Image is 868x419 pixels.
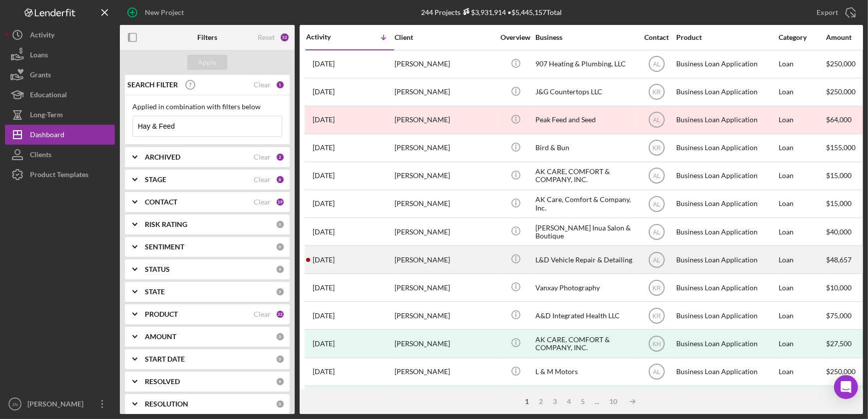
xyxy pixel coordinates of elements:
[676,51,776,77] div: Business Loan Application
[30,45,48,67] div: Loans
[605,398,623,406] div: 10
[5,394,115,414] button: JN[PERSON_NAME]
[548,398,562,406] div: 3
[653,201,660,208] text: AL
[520,398,534,406] div: 1
[535,246,635,273] div: L&D Vehicle Repair & Detailing
[535,79,635,105] div: J&G Countertops LLC
[313,88,335,96] time: 2025-09-08 22:09
[676,387,776,413] div: Business Loan Application
[395,387,494,413] div: [PERSON_NAME]
[653,61,660,68] text: AL
[807,2,863,22] button: Export
[779,330,825,357] div: Loan
[313,228,335,236] time: 2025-05-14 02:01
[5,45,115,65] a: Loans
[653,228,660,235] text: AL
[145,333,176,341] b: AMOUNT
[576,398,590,406] div: 5
[395,302,494,329] div: [PERSON_NAME]
[779,218,825,245] div: Loan
[460,8,506,16] div: $3,931,914
[779,191,825,217] div: Loan
[145,355,185,363] b: START DATE
[535,33,635,41] div: Business
[779,135,825,161] div: Loan
[5,65,115,85] a: Grants
[779,107,825,133] div: Loan
[5,125,115,145] a: Dashboard
[652,145,661,152] text: KR
[826,59,856,68] span: $250,000
[395,163,494,189] div: [PERSON_NAME]
[5,85,115,105] button: Educational
[5,165,115,185] button: Product Templates
[254,310,271,318] div: Clear
[306,33,350,41] div: Activity
[197,33,217,41] b: Filters
[25,394,90,417] div: [PERSON_NAME]
[145,400,188,408] b: RESOLUTION
[313,60,335,68] time: 2025-09-11 23:12
[779,51,825,77] div: Loan
[676,246,776,273] div: Business Loan Application
[534,398,548,406] div: 2
[535,387,635,413] div: Alpha Plumbing & Heating LLC
[779,302,825,329] div: Loan
[676,218,776,245] div: Business Loan Application
[276,242,285,251] div: 0
[779,387,825,413] div: Loan
[313,368,335,376] time: 2025-01-02 22:05
[652,312,661,319] text: KR
[779,163,825,189] div: Loan
[779,274,825,301] div: Loan
[653,256,660,263] text: AL
[313,144,335,152] time: 2025-06-18 00:43
[313,284,335,292] time: 2025-04-11 19:51
[653,173,660,180] text: AL
[817,2,838,22] div: Export
[826,311,852,320] span: $75,000
[676,33,776,41] div: Product
[276,400,285,409] div: 0
[653,369,660,376] text: AL
[187,55,227,70] button: Apply
[676,79,776,105] div: Business Loan Application
[276,220,285,229] div: 0
[313,172,335,180] time: 2025-05-28 02:58
[535,163,635,189] div: AK CARE, COMFORT & COMPANY, INC.
[676,302,776,329] div: Business Loan Application
[313,256,335,264] time: 2025-05-07 18:56
[5,145,115,165] button: Clients
[30,145,51,167] div: Clients
[313,312,335,320] time: 2025-04-01 14:47
[30,125,64,147] div: Dashboard
[254,81,271,89] div: Clear
[313,340,335,348] time: 2025-02-06 02:50
[395,135,494,161] div: [PERSON_NAME]
[826,199,852,208] span: $15,000
[535,191,635,217] div: AK Care, Comfort & Company, Inc.
[676,107,776,133] div: Business Loan Application
[421,8,562,16] div: 244 Projects • $5,445,157 Total
[276,377,285,386] div: 0
[395,359,494,385] div: [PERSON_NAME]
[258,33,275,41] div: Reset
[127,81,178,89] b: SEARCH FILTER
[145,243,184,251] b: SENTIMENT
[395,107,494,133] div: [PERSON_NAME]
[826,367,856,376] span: $250,000
[276,265,285,274] div: 0
[826,255,852,264] span: $48,657
[590,398,605,406] div: ...
[30,85,67,107] div: Educational
[5,25,115,45] a: Activity
[276,287,285,296] div: 0
[5,105,115,125] button: Long-Term
[779,359,825,385] div: Loan
[535,51,635,77] div: 907 Heating & Plumbing, LLC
